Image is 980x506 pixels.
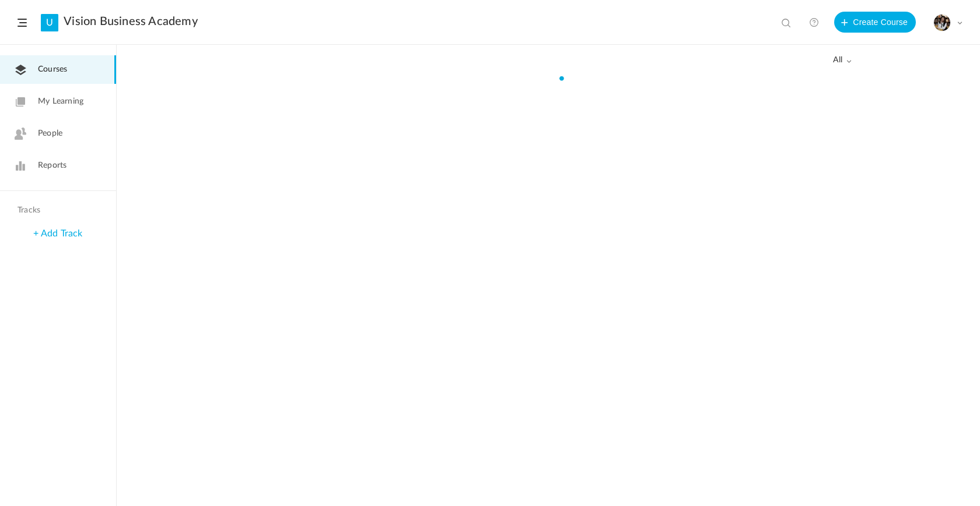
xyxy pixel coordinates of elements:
[38,63,67,76] span: Courses
[38,95,83,108] span: My Learning
[41,14,58,31] a: U
[834,12,916,33] button: Create Course
[38,160,66,172] span: Reports
[17,206,96,215] h4: Tracks
[833,55,852,65] span: all
[64,15,198,29] a: Vision Business Academy
[934,15,950,31] img: tempimagehs7pti.png
[38,128,62,140] span: People
[33,229,82,238] a: + Add Track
